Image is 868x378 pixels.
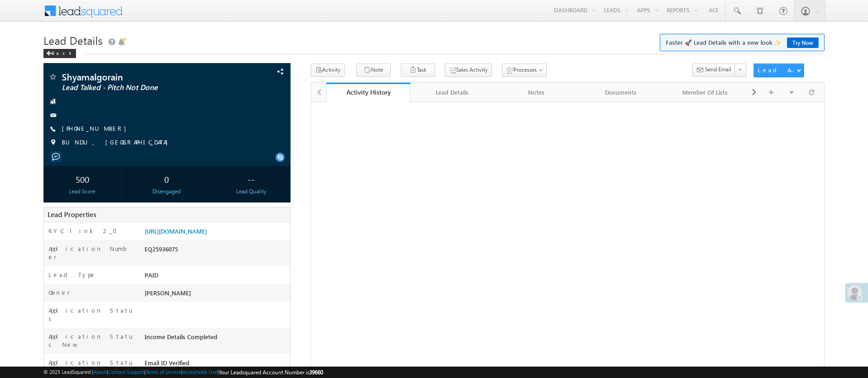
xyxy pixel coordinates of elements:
[579,83,663,102] a: Documents
[692,64,735,77] button: Send Email
[49,271,96,279] label: Lead Type
[49,245,133,261] label: Application Number
[142,358,290,371] div: Email ID Verified
[142,332,290,345] div: Income Details Completed
[48,210,96,219] span: Lead Properties
[46,187,119,196] div: Lead Score
[146,369,181,375] a: Terms of Service
[445,64,492,77] button: Sales Activity
[62,72,216,81] span: Shyamalgorain
[43,49,76,58] div: Back
[495,83,579,102] a: Notes
[670,87,739,98] div: Member Of Lists
[356,64,391,77] button: Note
[46,170,119,187] div: 500
[215,170,288,187] div: --
[93,369,107,375] a: About
[758,66,797,74] div: Lead Actions
[219,369,323,376] span: Your Leadsquared Account Number is
[130,187,203,196] div: Disengaged
[663,83,747,102] a: Member Of Lists
[666,38,819,47] span: Faster 🚀 Lead Details with a new look ✨
[43,368,323,377] span: © 2025 LeadSquared | | | | |
[62,83,216,92] span: Lead Talked - Pitch Not Done
[49,227,123,235] label: KYC link 2_0
[145,289,191,297] span: [PERSON_NAME]
[183,369,217,375] a: Acceptable Use
[401,64,435,77] button: Task
[62,138,173,147] span: BUNDU, [GEOGRAPHIC_DATA]
[49,332,133,349] label: Application Status New
[145,227,207,235] a: [URL][DOMAIN_NAME]
[586,87,655,98] div: Documents
[142,245,290,257] div: EQ25936075
[754,64,804,77] button: Lead Actions
[513,66,537,73] span: Processes
[333,88,404,96] div: Activity History
[49,288,70,297] label: Owner
[43,48,81,56] a: Back
[130,170,203,187] div: 0
[309,369,323,376] span: 39660
[326,83,410,102] a: Activity History
[787,37,819,48] a: Try Now
[215,187,288,196] div: Lead Quality
[502,64,547,77] button: Processes
[418,87,486,98] div: Lead Details
[311,64,345,77] button: Activity
[705,65,731,74] span: Send Email
[502,87,571,98] div: Notes
[108,369,144,375] a: Contact Support
[43,33,102,48] span: Lead Details
[49,306,133,323] label: Application Status
[142,271,290,283] div: PAID
[62,124,131,132] a: [PHONE_NUMBER]
[410,83,495,102] a: Lead Details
